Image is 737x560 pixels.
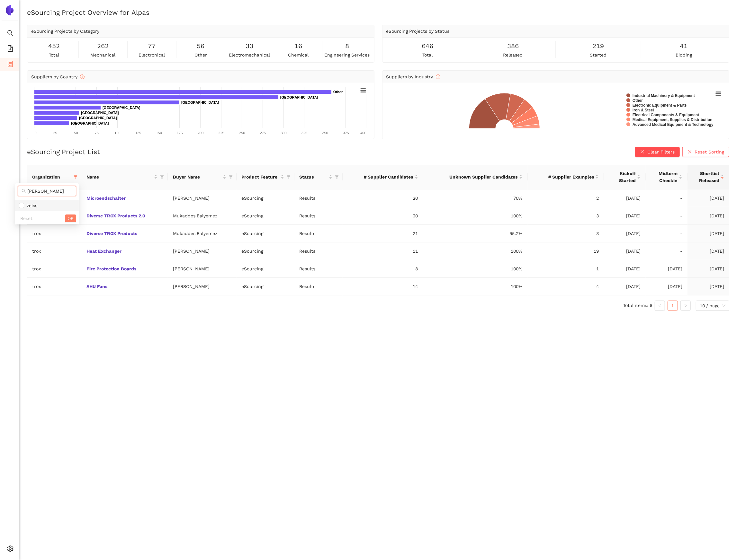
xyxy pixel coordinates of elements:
[32,173,71,180] span: Organization
[604,189,646,207] td: [DATE]
[237,207,294,225] td: eSourcing
[294,242,343,260] td: Results
[67,215,74,222] span: OK
[684,304,688,308] span: right
[343,165,423,189] th: this column's title is # Supplier Candidates,this column is sortable
[294,189,343,207] td: Results
[635,147,680,157] button: closeClear Filters
[228,172,234,182] span: filter
[680,41,688,51] span: 41
[86,173,153,180] span: Name
[646,189,688,207] td: -
[604,207,646,225] td: [DATE]
[436,74,440,79] span: info-circle
[646,165,688,189] th: this column's title is Midterm Checkin,this column is sortable
[294,260,343,278] td: Results
[604,260,646,278] td: [DATE]
[422,41,433,51] span: 646
[159,172,165,182] span: filter
[695,148,724,155] span: Reset Sorting
[700,301,725,311] span: 10 / page
[646,260,688,278] td: [DATE]
[260,131,266,135] text: 275
[294,278,343,295] td: Results
[95,131,99,135] text: 75
[423,278,528,295] td: 100%
[34,131,36,135] text: 0
[160,175,164,179] span: filter
[533,173,594,180] span: # Supplier Examples
[294,41,302,51] span: 16
[242,173,279,180] span: Product Feature
[71,121,109,125] text: [GEOGRAPHIC_DATA]
[168,189,236,207] td: [PERSON_NAME]
[7,58,13,71] span: container
[604,165,646,189] th: this column's title is Kickoff Started,this column is sortable
[693,170,719,184] span: Shortlist Released
[640,150,645,155] span: close
[503,51,523,58] span: released
[646,225,688,242] td: -
[80,74,85,79] span: info-circle
[294,207,343,225] td: Results
[27,260,81,278] td: trox
[74,131,78,135] text: 50
[348,173,413,180] span: # Supplier Candidates
[386,29,450,34] span: eSourcing Projects by Status
[428,173,518,180] span: Unknown Supplier Candidates
[49,51,59,58] span: total
[668,301,678,311] li: 1
[287,175,291,179] span: filter
[103,106,140,109] text: [GEOGRAPHIC_DATA]
[294,225,343,242] td: Results
[246,41,253,51] span: 33
[343,189,423,207] td: 20
[168,225,236,242] td: Mukaddes Balyemez
[680,301,691,311] button: right
[81,111,119,115] text: [GEOGRAPHIC_DATA]
[590,51,607,58] span: started
[97,41,109,51] span: 262
[7,43,13,56] span: file-add
[7,28,13,40] span: search
[24,203,37,208] span: zeiss
[688,278,729,295] td: [DATE]
[229,51,270,58] span: electromechanical
[655,301,665,311] button: left
[655,301,665,311] li: Previous Page
[360,131,366,135] text: 400
[646,207,688,225] td: -
[27,242,81,260] td: trox
[281,131,286,135] text: 300
[593,41,604,51] span: 219
[173,173,221,180] span: Buyer Name
[651,170,678,184] span: Midterm Checkin
[48,41,60,51] span: 452
[168,165,236,189] th: this column's title is Buyer Name,this column is sortable
[237,189,294,207] td: eSourcing
[633,98,643,103] text: Other
[528,260,604,278] td: 1
[237,260,294,278] td: eSourcing
[623,301,652,311] li: Total items: 6
[288,51,309,58] span: chemical
[423,225,528,242] td: 95.2%
[324,51,370,58] span: engineering services
[237,242,294,260] td: eSourcing
[633,122,714,127] text: Advanced Medical Equipment & Technology
[688,242,729,260] td: [DATE]
[334,172,340,182] span: filter
[65,214,76,222] button: OK
[90,51,115,58] span: mechanical
[528,225,604,242] td: 3
[688,150,692,155] span: close
[27,147,100,156] h2: eSourcing Project List
[343,278,423,295] td: 14
[198,131,203,135] text: 200
[688,189,729,207] td: [DATE]
[27,278,81,295] td: trox
[423,189,528,207] td: 70%
[696,301,729,311] div: Page Size
[168,278,236,295] td: [PERSON_NAME]
[53,131,57,135] text: 25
